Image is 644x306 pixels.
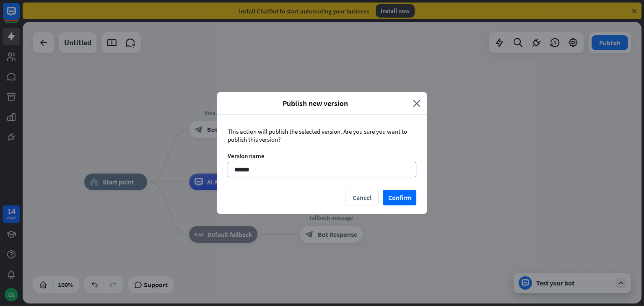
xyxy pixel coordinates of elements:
[228,127,416,143] div: This action will publish the selected version. Are you sure you want to publish this version?
[413,99,421,108] i: close
[7,3,32,29] button: Open LiveChat chat widget
[228,152,416,160] div: Version name
[223,99,407,108] span: Publish new version
[383,190,416,205] button: Confirm
[345,190,379,205] button: Cancel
